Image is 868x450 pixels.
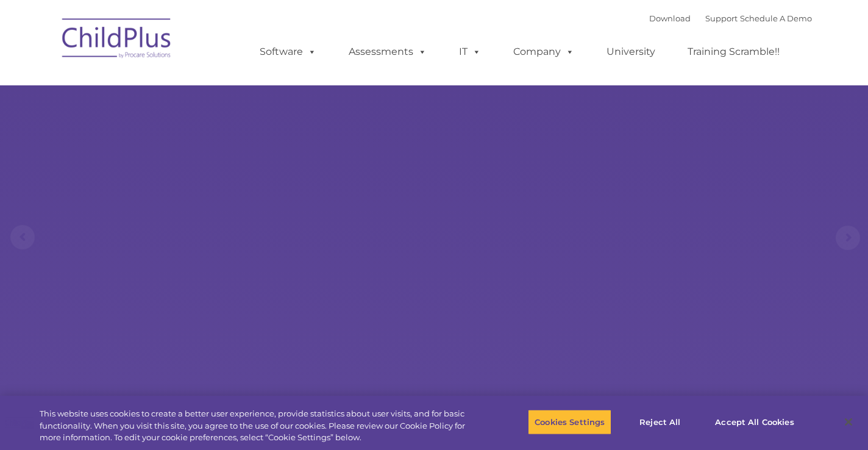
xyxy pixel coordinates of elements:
a: Schedule A Demo [740,13,812,23]
button: Close [835,409,862,435]
img: ChildPlus by Procare Solutions [56,10,178,71]
button: Accept All Cookies [708,409,800,435]
font: | [649,13,812,23]
a: Company [501,40,586,64]
a: University [594,40,667,64]
a: Training Scramble!! [675,40,792,64]
a: Assessments [336,40,439,64]
div: This website uses cookies to create a better user experience, provide statistics about user visit... [40,408,477,444]
a: Software [247,40,329,64]
a: Support [705,13,738,23]
button: Reject All [622,409,698,435]
a: Download [649,13,691,23]
button: Cookies Settings [528,409,611,435]
a: IT [447,40,493,64]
